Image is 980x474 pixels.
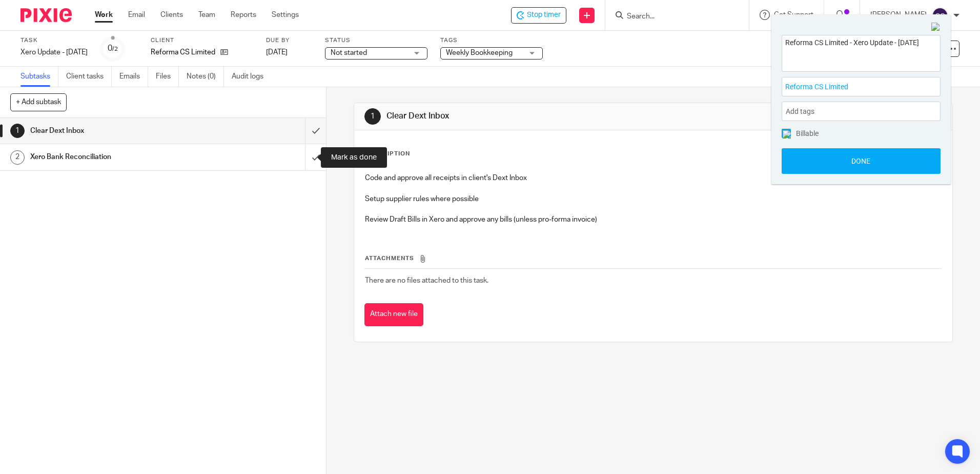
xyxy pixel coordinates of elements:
img: svg%3E [932,7,948,24]
div: 1 [10,124,25,138]
a: Work [95,10,113,20]
a: Subtasks [21,67,58,87]
a: Emails [119,67,148,87]
a: Notes (0) [187,67,224,87]
a: Reports [231,10,256,20]
label: Tags [440,36,543,45]
span: Add tags [786,104,820,120]
p: [PERSON_NAME] [870,10,927,20]
textarea: Reforma CS Limited - Xero Update - [DATE] [782,35,940,69]
span: Reforma CS Limited [785,82,914,92]
small: /2 [112,46,118,52]
div: 1 [364,108,381,125]
label: Task [21,36,88,45]
a: Audit logs [232,67,271,87]
a: Team [198,10,215,20]
span: There are no files attached to this task. [365,277,488,284]
p: Reforma CS Limited [151,47,215,57]
span: Attachments [365,255,414,261]
div: Xero Update - Monday [21,47,88,57]
a: Client tasks [66,67,112,87]
div: 2 [10,150,25,165]
div: Project: Reforma CS Limited [782,77,941,96]
label: Status [325,36,427,45]
img: checked.png [783,130,791,139]
span: Billable [796,130,819,137]
div: 0 [108,43,118,54]
p: Review Draft Bills in Xero and approve any bills (unless pro-forma invoice) [365,214,941,225]
p: Description [364,150,410,158]
div: Reforma CS Limited - Xero Update - Monday [511,7,566,24]
button: Attach new file [364,303,423,326]
div: Xero Update - [DATE] [21,47,88,57]
img: Pixie [21,8,72,22]
h1: Clear Dext Inbox [386,111,675,122]
label: Client [151,36,253,45]
a: Settings [272,10,299,20]
a: Email [128,10,145,20]
span: [DATE] [266,49,288,56]
a: Files [156,67,179,87]
span: Weekly Bookkeeping [446,49,513,56]
span: Not started [331,49,367,56]
label: Due by [266,36,312,45]
p: Code and approve all receipts in client's Dext Inbox [365,173,941,183]
h1: Clear Dext Inbox [30,123,207,139]
a: Clients [160,10,183,20]
span: Stop timer [527,10,561,21]
span: Get Support [774,11,813,18]
h1: Xero Bank Reconciliation [30,149,207,165]
button: + Add subtask [10,93,67,111]
input: Search [626,12,718,22]
p: Setup supplier rules where possible [365,194,941,204]
button: Done [782,148,941,174]
img: Close [931,23,941,32]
